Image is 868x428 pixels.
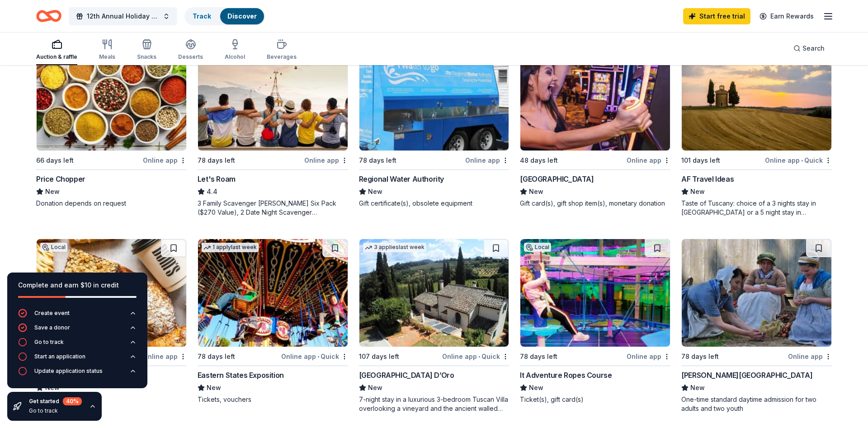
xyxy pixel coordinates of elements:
[520,174,594,184] div: [GEOGRAPHIC_DATA]
[137,53,156,61] div: Snacks
[524,243,551,252] div: Local
[178,35,203,65] button: Desserts
[87,11,159,22] span: 12th Annual Holiday Benefit
[198,42,348,217] a: Image for Let's Roam2 applieslast week78 days leftOnline appLet's Roam4.43 Family Scavenger [PERS...
[359,155,396,166] div: 78 days left
[267,53,297,61] div: Beverages
[40,243,67,252] div: Local
[786,39,832,57] button: Search
[442,351,509,362] div: Online app Quick
[143,351,187,362] div: Online app
[520,370,612,381] div: It Adventure Ropes Course
[754,8,819,24] a: Earn Rewards
[520,351,557,362] div: 78 days left
[18,367,137,381] button: Update application status
[36,155,74,166] div: 66 days left
[34,339,64,346] div: Go to track
[681,199,832,217] div: Taste of Tuscany: choice of a 3 nights stay in [GEOGRAPHIC_DATA] or a 5 night stay in [GEOGRAPHIC...
[359,42,509,208] a: Image for Regional Water AuthorityLocal78 days leftOnline appRegional Water AuthorityNewGift cert...
[198,395,348,404] div: Tickets, vouchers
[267,35,297,65] button: Beverages
[198,43,348,151] img: Image for Let's Roam
[529,186,543,197] span: New
[198,199,348,217] div: 3 Family Scavenger [PERSON_NAME] Six Pack ($270 Value), 2 Date Night Scavenger [PERSON_NAME] Two ...
[359,199,509,208] div: Gift certificate(s), obsolete equipment
[37,239,186,347] img: Image for Dom's Coffee
[478,353,480,360] span: •
[520,155,558,166] div: 48 days left
[681,42,832,217] a: Image for AF Travel Ideas5 applieslast week101 days leftOnline app•QuickAF Travel IdeasNewTaste o...
[36,35,77,65] button: Auction & raffle
[36,199,187,208] div: Donation depends on request
[184,7,265,25] button: TrackDiscover
[36,174,85,184] div: Price Chopper
[225,53,245,61] div: Alcohol
[368,382,382,393] span: New
[681,155,720,166] div: 101 days left
[520,199,670,208] div: Gift card(s), gift shop item(s), monetary donation
[193,12,211,20] a: Track
[681,395,832,413] div: One-time standard daytime admission for two adults and two youth
[627,155,670,166] div: Online app
[304,155,348,166] div: Online app
[198,351,235,362] div: 78 days left
[359,351,399,362] div: 107 days left
[520,395,670,404] div: Ticket(s), gift card(s)
[368,186,382,197] span: New
[681,370,812,381] div: [PERSON_NAME][GEOGRAPHIC_DATA]
[36,5,61,27] a: Home
[682,239,831,347] img: Image for Coggeshall Farm Museum
[627,351,670,362] div: Online app
[520,43,670,151] img: Image for Foxwoods Resort Casino
[198,174,236,184] div: Let's Roam
[681,239,832,413] a: Image for Coggeshall Farm Museum78 days leftOnline app[PERSON_NAME][GEOGRAPHIC_DATA]NewOne-time s...
[520,42,670,208] a: Image for Foxwoods Resort Casino48 days leftOnline app[GEOGRAPHIC_DATA]NewGift card(s), gift shop...
[359,370,454,381] div: [GEOGRAPHIC_DATA] D’Oro
[36,239,187,404] a: Image for Dom's CoffeeLocal78 days leftOnline appDom's CoffeeNewGift card(s)
[363,243,426,252] div: 3 applies last week
[788,351,832,362] div: Online app
[137,35,156,65] button: Snacks
[690,382,705,393] span: New
[63,397,82,405] div: 40 %
[690,186,705,197] span: New
[520,239,670,347] img: Image for It Adventure Ropes Course
[45,186,60,197] span: New
[227,12,257,20] a: Discover
[29,397,82,405] div: Get started
[198,239,348,347] img: Image for Eastern States Exposition
[359,395,509,413] div: 7-night stay in a luxurious 3-bedroom Tuscan Villa overlooking a vineyard and the ancient walled ...
[99,35,115,65] button: Meals
[36,53,77,61] div: Auction & raffle
[465,155,509,166] div: Online app
[198,239,348,404] a: Image for Eastern States Exposition1 applylast week78 days leftOnline app•QuickEastern States Exp...
[207,382,221,393] span: New
[99,53,115,61] div: Meals
[178,53,203,61] div: Desserts
[202,243,259,252] div: 1 apply last week
[683,8,750,24] a: Start free trial
[801,157,803,164] span: •
[802,43,825,54] span: Search
[18,338,137,352] button: Go to track
[317,353,319,360] span: •
[18,352,137,367] button: Start an application
[225,35,245,65] button: Alcohol
[34,367,103,375] div: Update application status
[18,309,137,323] button: Create event
[34,324,70,331] div: Save a donor
[69,7,177,25] button: 12th Annual Holiday Benefit
[37,43,186,151] img: Image for Price Chopper
[198,370,284,381] div: Eastern States Exposition
[36,42,187,208] a: Image for Price Chopper66 days leftOnline appPrice ChopperNewDonation depends on request
[359,239,509,413] a: Image for Villa Sogni D’Oro3 applieslast week107 days leftOnline app•Quick[GEOGRAPHIC_DATA] D’Oro...
[359,239,509,347] img: Image for Villa Sogni D’Oro
[34,353,85,360] div: Start an application
[207,186,217,197] span: 4.4
[529,382,543,393] span: New
[682,43,831,151] img: Image for AF Travel Ideas
[765,155,832,166] div: Online app Quick
[18,280,137,291] div: Complete and earn $10 in credit
[681,174,734,184] div: AF Travel Ideas
[18,323,137,338] button: Save a donor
